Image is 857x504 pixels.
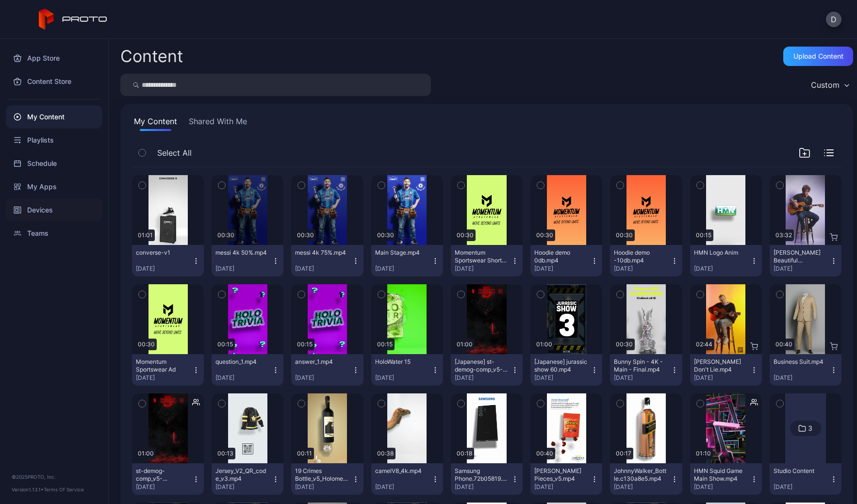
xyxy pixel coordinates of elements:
[215,358,269,366] div: question_1.mp4
[136,358,189,374] div: Momentum Sportswear Ad
[534,358,588,374] div: [Japanese] jurassic show 60.mp4
[375,265,431,273] div: [DATE]
[132,245,204,276] button: converse-v1[DATE]
[212,463,283,495] button: Jersey_V2_QR_code_v3.mp4[DATE]
[371,245,443,276] button: Main Stage.mp4[DATE]
[534,249,588,264] div: Hoodie demo 0db.mp4
[455,374,511,382] div: [DATE]
[530,245,602,276] button: Hoodie demo 0db.mp4[DATE]
[157,147,192,159] span: Select All
[690,245,762,276] button: HMN Logo Anim[DATE]
[375,467,428,475] div: camelV8_4k.mp4
[44,487,84,492] a: Terms Of Service
[774,265,830,273] div: [DATE]
[6,152,102,175] div: Schedule
[215,249,269,257] div: messi 4k 50%.mp4
[610,354,682,386] button: Bunny Spin - 4K - Main - Final.mp4[DATE]
[295,483,351,491] div: [DATE]
[614,483,670,491] div: [DATE]
[770,354,841,386] button: Business Suit.mp4[DATE]
[774,358,827,366] div: Business Suit.mp4
[811,80,840,90] div: Custom
[12,487,44,492] span: Version 1.13.1 •
[212,354,283,386] button: question_1.mp4[DATE]
[690,463,762,495] button: HMN Squid Game Main Show.mp4[DATE]
[136,467,189,483] div: st-demog-comp_v5-VO_1(1).mp4
[375,483,431,491] div: [DATE]
[774,483,830,491] div: [DATE]
[694,249,747,257] div: HMN Logo Anim
[295,467,348,483] div: 19 Crimes Bottle_v5_Holomedia.mp4
[455,467,508,483] div: Samsung Phone.72b05819.mp4
[215,483,272,491] div: [DATE]
[132,354,204,386] button: Momentum Sportswear Ad[DATE]
[295,265,351,273] div: [DATE]
[694,265,750,273] div: [DATE]
[6,175,102,198] a: My Apps
[694,467,747,483] div: HMN Squid Game Main Show.mp4
[614,467,667,483] div: JohnnyWalker_Bottle.c130a8e5.mp4
[451,245,523,276] button: Momentum Sportswear Shorts -10db.mp4[DATE]
[6,47,102,70] a: App Store
[187,115,249,131] button: Shared With Me
[610,245,682,276] button: Hoodie demo -10db.mp4[DATE]
[793,52,843,60] div: Upload Content
[132,115,179,131] button: My Content
[610,463,682,495] button: JohnnyWalker_Bottle.c130a8e5.mp4[DATE]
[455,483,511,491] div: [DATE]
[295,249,348,257] div: messi 4k 75%.mp4
[806,74,853,96] button: Custom
[451,354,523,386] button: [Japanese] st-demog-comp_v5-VO_1(1).mp4[DATE]
[455,358,508,374] div: [Japanese] st-demog-comp_v5-VO_1(1).mp4
[215,467,269,483] div: Jersey_V2_QR_code_v3.mp4
[826,12,841,27] button: D
[136,265,192,273] div: [DATE]
[136,483,192,491] div: [DATE]
[291,354,363,386] button: answer_1.mp4[DATE]
[6,198,102,222] a: Devices
[783,47,853,66] button: Upload Content
[534,265,591,273] div: [DATE]
[291,245,363,276] button: messi 4k 75%.mp4[DATE]
[770,245,841,276] button: [PERSON_NAME] Beautiful Disaster.mp4[DATE]
[375,249,428,257] div: Main Stage.mp4
[212,245,283,276] button: messi 4k 50%.mp4[DATE]
[291,463,363,495] button: 19 Crimes Bottle_v5_Holomedia.mp4[DATE]
[132,463,204,495] button: st-demog-comp_v5-VO_1(1).mp4[DATE]
[614,374,670,382] div: [DATE]
[614,265,670,273] div: [DATE]
[530,463,602,495] button: [PERSON_NAME] Pieces_v5.mp4[DATE]
[808,424,812,433] div: 3
[534,483,591,491] div: [DATE]
[295,358,348,366] div: answer_1.mp4
[136,249,189,257] div: converse-v1
[694,358,747,374] div: Ryan Pollie's Don't Lie.mp4
[694,483,750,491] div: [DATE]
[6,70,102,93] a: Content Store
[371,354,443,386] button: HoloWater 15[DATE]
[120,48,183,65] div: Content
[6,222,102,245] div: Teams
[455,265,511,273] div: [DATE]
[375,358,428,366] div: HoloWater 15
[614,358,667,374] div: Bunny Spin - 4K - Main - Final.mp4
[6,129,102,152] a: Playlists
[6,105,102,129] div: My Content
[375,374,431,382] div: [DATE]
[694,374,750,382] div: [DATE]
[136,374,192,382] div: [DATE]
[371,463,443,495] button: camelV8_4k.mp4[DATE]
[534,374,591,382] div: [DATE]
[455,249,508,264] div: Momentum Sportswear Shorts -10db.mp4
[774,374,830,382] div: [DATE]
[295,374,351,382] div: [DATE]
[690,354,762,386] button: [PERSON_NAME] Don't Lie.mp4[DATE]
[215,265,272,273] div: [DATE]
[215,374,272,382] div: [DATE]
[770,463,841,495] button: Studio Content[DATE]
